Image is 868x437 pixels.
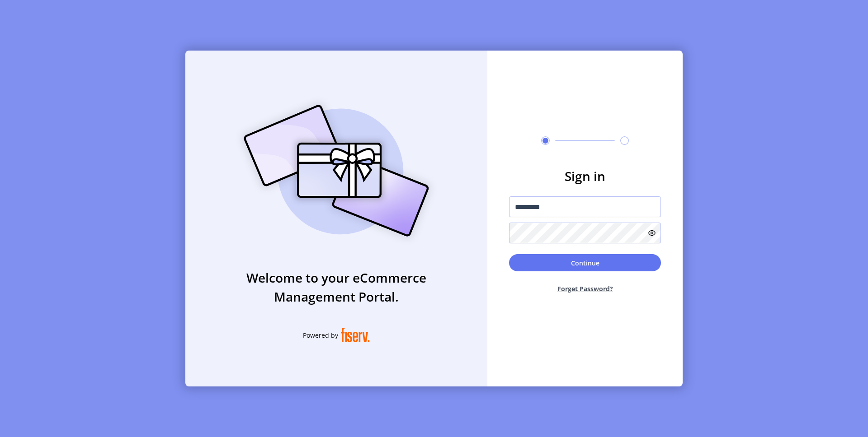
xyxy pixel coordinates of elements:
h3: Welcome to your eCommerce Management Portal. [185,268,487,306]
span: Powered by [303,330,338,340]
img: card_Illustration.svg [230,95,443,246]
button: Continue [509,254,661,271]
button: Forget Password? [509,277,661,301]
h3: Sign in [509,167,661,186]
